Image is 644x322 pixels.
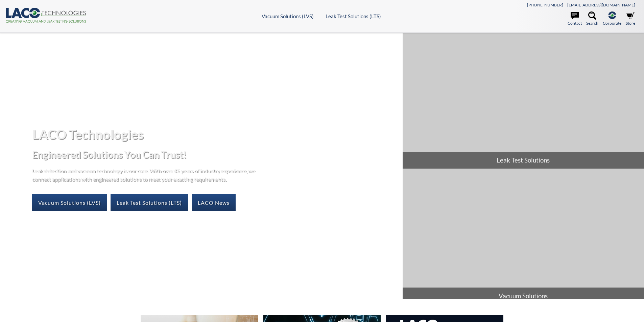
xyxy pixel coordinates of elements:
[262,13,314,19] a: Vacuum Solutions (LVS)
[192,194,236,211] a: LACO News
[32,194,107,211] a: Vacuum Solutions (LVS)
[626,11,635,26] a: Store
[567,2,635,7] a: [EMAIL_ADDRESS][DOMAIN_NAME]
[403,33,644,169] a: Leak Test Solutions
[603,20,621,26] span: Corporate
[403,169,644,304] a: Vacuum Solutions
[32,126,397,143] h1: LACO Technologies
[111,194,188,211] a: Leak Test Solutions (LTS)
[32,148,397,161] h2: Engineered Solutions You Can Trust!
[403,152,644,169] span: Leak Test Solutions
[326,13,381,19] a: Leak Test Solutions (LTS)
[586,11,598,26] a: Search
[568,11,582,26] a: Contact
[32,166,259,183] p: Leak detection and vacuum technology is our core. With over 45 years of industry experience, we c...
[527,2,563,7] a: [PHONE_NUMBER]
[403,288,644,304] span: Vacuum Solutions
